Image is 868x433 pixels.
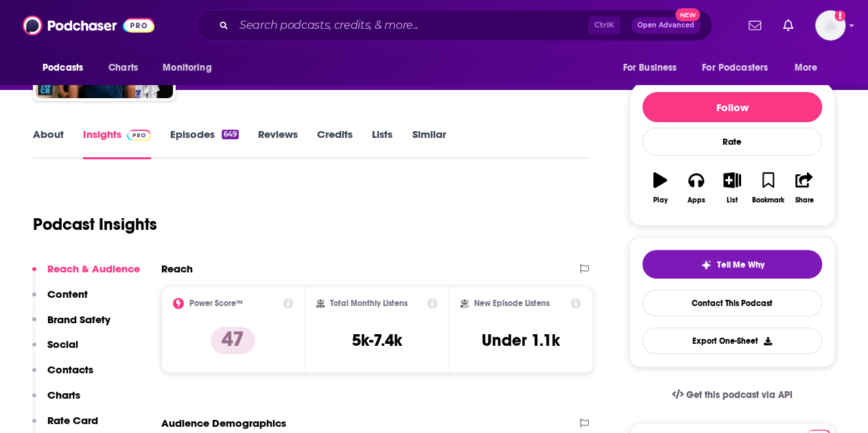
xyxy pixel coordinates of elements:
span: For Business [622,58,677,78]
div: Apps [688,196,705,204]
button: Share [786,163,822,213]
p: Contacts [47,363,93,376]
div: List [727,196,738,204]
div: Search podcasts, credits, & more... [196,10,712,41]
a: Episodes649 [170,128,239,159]
span: Open Advanced [637,22,694,29]
h3: Under 1.1k [482,330,560,351]
button: Play [642,163,678,213]
a: Charts [99,55,146,81]
div: 649 [222,130,239,139]
img: Podchaser Pro [127,130,151,141]
button: open menu [785,55,835,81]
button: open menu [153,55,229,81]
span: Logged in as rpearson [815,10,845,40]
a: Reviews [258,128,298,159]
p: Rate Card [47,414,98,427]
p: Brand Safety [47,313,110,326]
a: InsightsPodchaser Pro [83,128,151,159]
span: Podcasts [43,58,83,78]
h3: 5k-7.4k [352,330,402,351]
img: Podchaser - Follow, Share and Rate Podcasts [23,12,154,38]
button: open menu [613,55,694,81]
button: Follow [642,92,822,122]
p: Social [47,338,78,351]
h2: Audience Demographics [161,417,286,430]
button: Open AdvancedNew [631,17,701,34]
span: Get this podcast via API [686,389,793,401]
h2: Total Monthly Listens [330,299,408,308]
a: Similar [412,128,445,159]
p: 47 [211,327,255,354]
button: Contacts [32,363,93,388]
button: Show profile menu [815,10,845,40]
button: Apps [678,163,714,213]
a: Show notifications dropdown [743,14,766,37]
button: Charts [32,388,80,414]
span: Tell Me Why [717,259,764,270]
h1: Podcast Insights [33,214,157,235]
button: tell me why sparkleTell Me Why [642,250,822,279]
button: Bookmark [750,163,786,213]
button: Export One-Sheet [642,327,822,354]
h2: Power Score™ [189,299,243,308]
div: Share [795,196,813,204]
button: Social [32,338,78,363]
button: Reach & Audience [32,262,140,288]
button: open menu [33,55,101,81]
p: Content [47,288,88,301]
img: User Profile [815,10,845,40]
span: Monitoring [163,58,211,78]
button: List [714,163,750,213]
button: open menu [693,55,788,81]
button: Content [32,288,88,313]
p: Reach & Audience [47,262,140,275]
a: Credits [317,128,353,159]
button: Brand Safety [32,313,110,338]
a: Get this podcast via API [661,378,804,412]
div: Rate [642,128,822,156]
svg: Add a profile image [834,10,845,21]
div: Bookmark [752,196,784,204]
a: Show notifications dropdown [777,14,799,37]
span: Ctrl K [588,16,620,34]
h2: Reach [161,262,193,275]
img: tell me why sparkle [701,259,712,270]
p: Charts [47,388,80,401]
a: Contact This Podcast [642,290,822,316]
span: For Podcasters [702,58,768,78]
h2: New Episode Listens [474,299,550,308]
span: More [795,58,818,78]
span: New [675,8,700,21]
div: Play [653,196,668,204]
span: Charts [108,58,138,78]
a: Lists [372,128,392,159]
a: About [33,128,64,159]
input: Search podcasts, credits, & more... [234,14,588,36]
